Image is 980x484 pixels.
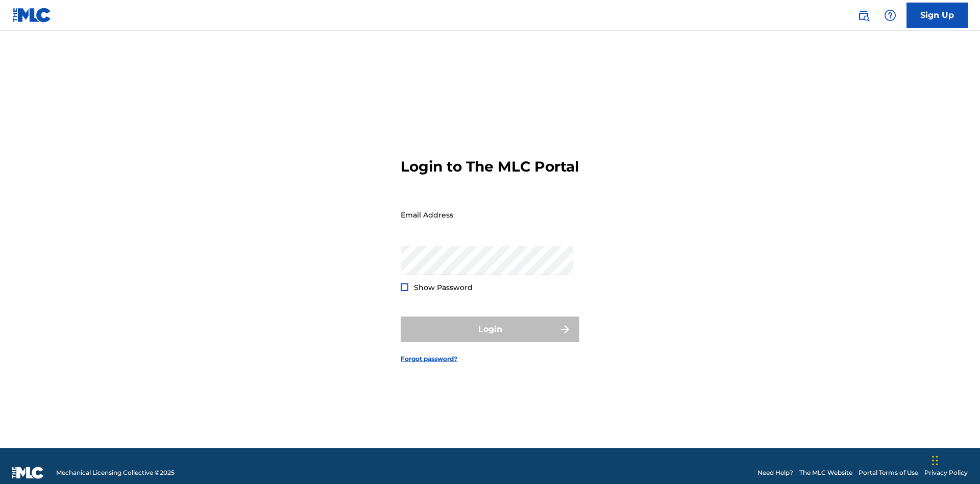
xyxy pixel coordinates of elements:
[857,9,870,21] img: search
[884,9,896,21] img: help
[757,468,793,477] a: Need Help?
[414,283,473,292] span: Show Password
[56,468,175,477] span: Mechanical Licensing Collective © 2025
[929,435,980,484] iframe: Chat Widget
[401,158,579,176] h3: Login to The MLC Portal
[924,468,968,477] a: Privacy Policy
[880,5,900,26] div: Help
[12,8,52,22] img: MLC Logo
[932,445,938,476] div: Drag
[853,5,874,26] a: Public Search
[401,354,457,364] a: Forgot password?
[799,468,852,477] a: The MLC Website
[906,3,968,28] a: Sign Up
[859,468,918,477] a: Portal Terms of Use
[12,467,44,479] img: logo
